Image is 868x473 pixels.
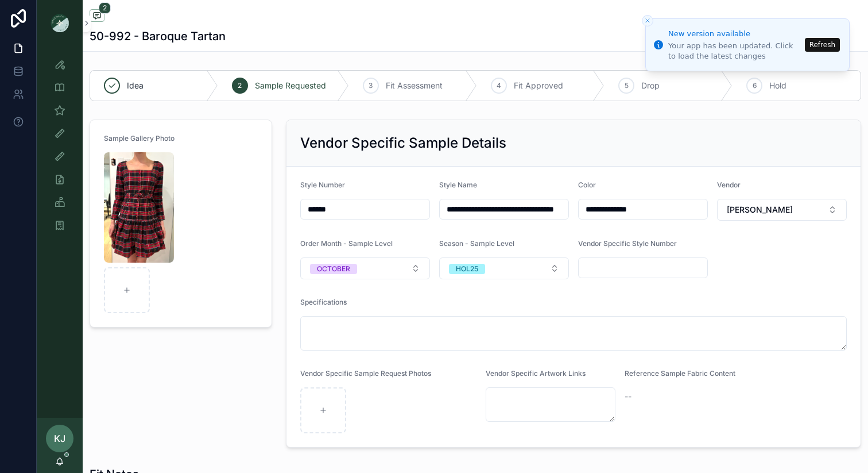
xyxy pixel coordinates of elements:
div: scrollable content [37,46,83,251]
span: Drop [641,80,660,91]
img: App logo [51,14,69,32]
span: Hold [769,80,786,91]
span: Specifications [300,298,347,306]
span: 2 [238,81,242,90]
span: 2 [99,2,111,14]
span: Idea [127,80,144,91]
h1: 50-992 - Baroque Tartan [90,28,226,44]
button: Select Button [439,257,569,279]
span: Season - Sample Level [439,239,514,248]
div: Your app has been updated. Click to load the latest changes [668,41,801,61]
span: Reference Sample Fabric Content [625,369,735,378]
span: Vendor Specific Sample Request Photos [300,369,431,378]
span: Order Month - Sample Level [300,239,393,248]
span: -- [625,391,631,402]
button: Close toast [642,15,653,26]
button: Select Button [717,199,847,221]
span: KJ [54,432,65,445]
span: Vendor [717,180,741,189]
span: Fit Assessment [386,80,443,91]
span: Vendor Specific Style Number [578,239,677,248]
h2: Vendor Specific Sample Details [300,134,506,152]
span: Sample Gallery Photo [104,134,175,143]
button: Refresh [805,38,840,52]
button: Select Button [300,257,430,279]
span: Vendor Specific Artwork Links [486,369,586,378]
button: 2 [90,9,104,24]
span: Sample Requested [255,80,326,91]
span: Color [578,180,596,189]
span: 3 [369,81,373,90]
span: Style Number [300,180,345,189]
span: [PERSON_NAME] [727,204,793,216]
div: New version available [668,28,801,40]
div: HOL25 [456,264,478,274]
span: 6 [753,81,757,90]
span: 4 [497,81,501,90]
div: OCTOBER [317,264,350,274]
span: 5 [625,81,629,90]
span: Fit Approved [514,80,563,91]
span: Style Name [439,180,477,189]
img: Screenshot-2025-08-05-170754.png [104,152,174,263]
